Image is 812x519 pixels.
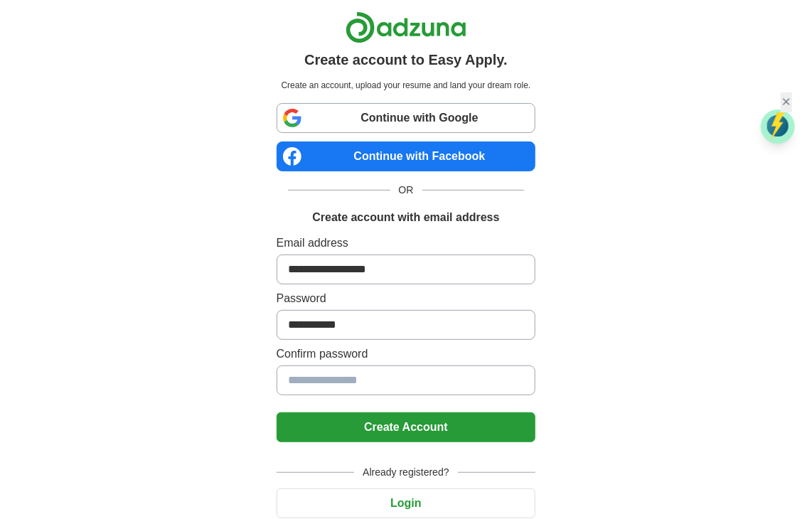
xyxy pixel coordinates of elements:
p: Create an account, upload your resume and land your dream role. [279,79,533,92]
label: Email address [277,235,536,252]
h1: Create account with email address [312,209,499,226]
label: Password [277,290,536,307]
a: Login [277,497,536,509]
a: Continue with Google [277,103,536,133]
span: OR [390,183,422,198]
button: Create Account [277,412,536,442]
h1: Create account to Easy Apply. [304,49,508,70]
img: Adzuna logo [346,11,466,43]
label: Confirm password [277,346,536,363]
span: Already registered? [354,465,457,480]
button: Login [277,488,536,518]
a: Continue with Facebook [277,141,536,171]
